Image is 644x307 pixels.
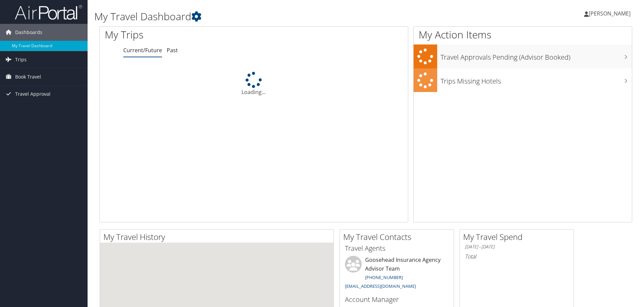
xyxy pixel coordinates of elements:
[465,244,569,250] h6: [DATE] - [DATE]
[345,283,416,289] a: [EMAIL_ADDRESS][DOMAIN_NAME]
[100,72,408,96] div: Loading...
[441,73,632,86] h3: Trips Missing Hotels
[15,86,51,102] span: Travel Approval
[343,231,454,243] h2: My Travel Contacts
[123,47,162,54] a: Current/Future
[15,51,27,68] span: Trips
[167,47,178,54] a: Past
[15,68,41,85] span: Book Travel
[584,3,637,24] a: [PERSON_NAME]
[105,28,275,42] h1: My Trips
[15,4,82,20] img: airportal-logo.png
[342,256,452,292] li: Goosehead Insurance Agency Advisor Team
[463,231,574,243] h2: My Travel Spend
[414,28,632,42] h1: My Action Items
[345,295,449,304] h3: Account Manager
[441,49,632,62] h3: Travel Approvals Pending (Advisor Booked)
[365,274,403,280] a: [PHONE_NUMBER]
[15,24,42,41] span: Dashboards
[414,44,632,68] a: Travel Approvals Pending (Advisor Booked)
[94,9,456,24] h1: My Travel Dashboard
[465,253,569,260] h6: Total
[414,68,632,92] a: Trips Missing Hotels
[103,231,333,243] h2: My Travel History
[589,10,631,17] span: [PERSON_NAME]
[345,244,449,253] h3: Travel Agents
